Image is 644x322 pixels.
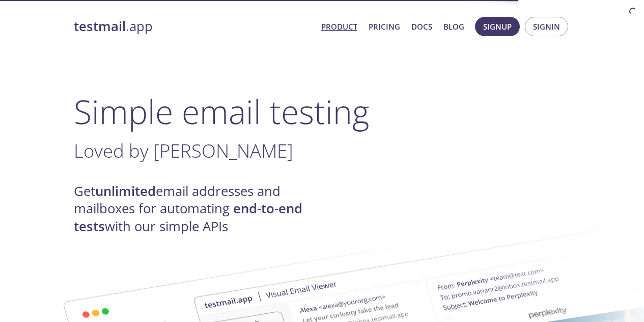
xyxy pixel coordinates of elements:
[533,20,560,33] span: Signin
[475,17,520,36] button: Signup
[411,20,432,33] a: Docs
[321,20,357,33] a: Product
[483,20,512,33] span: Signup
[74,138,293,163] span: Loved by [PERSON_NAME]
[74,92,571,131] h1: Simple email testing
[95,182,156,200] strong: unlimited
[74,200,302,235] strong: end-to-end tests
[74,17,126,35] strong: testmail
[74,18,313,35] a: testmail.app
[74,183,322,235] h4: Get email addresses and mailboxes for automating with our simple APIs
[369,20,400,33] a: Pricing
[525,17,568,36] button: Signin
[443,20,464,33] a: Blog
